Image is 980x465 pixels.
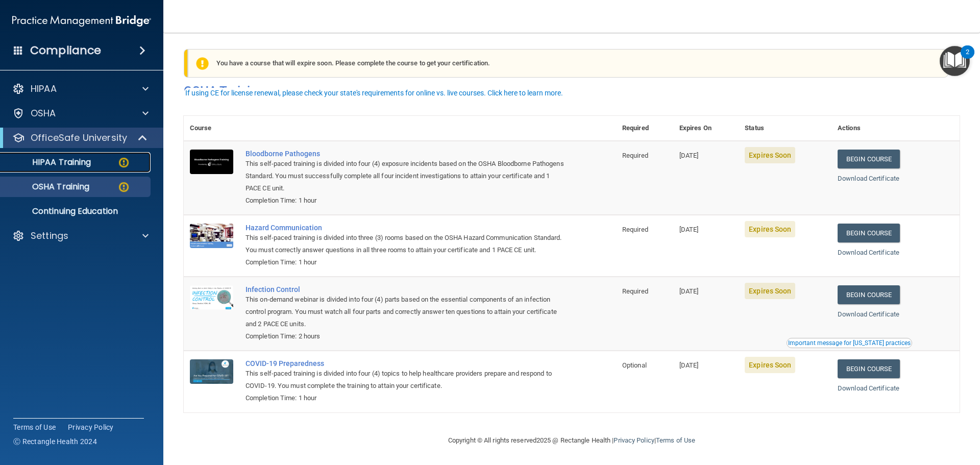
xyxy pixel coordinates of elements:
p: HIPAA [31,83,57,95]
span: Required [622,152,648,159]
p: HIPAA Training [7,157,91,167]
span: [DATE] [679,226,699,233]
a: Begin Course [838,285,900,304]
div: Completion Time: 1 hour [246,194,565,207]
th: Course [184,116,239,141]
span: Expires Soon [745,147,795,163]
div: This self-paced training is divided into four (4) exposure incidents based on the OSHA Bloodborne... [246,158,565,194]
img: PMB logo [12,11,151,31]
div: This on-demand webinar is divided into four (4) parts based on the essential components of an inf... [246,293,565,330]
button: If using CE for license renewal, please check your state's requirements for online vs. live cours... [184,88,565,98]
span: Expires Soon [745,283,795,299]
a: Privacy Policy [614,436,654,444]
a: HIPAA [12,83,149,95]
a: COVID-19 Preparedness [246,359,565,368]
p: Settings [31,230,68,242]
th: Status [739,116,831,141]
div: This self-paced training is divided into three (3) rooms based on the OSHA Hazard Communication S... [246,232,565,256]
th: Required [616,116,673,141]
a: Infection Control [246,285,565,293]
th: Expires On [673,116,739,141]
div: Completion Time: 1 hour [246,392,565,404]
th: Actions [831,116,960,141]
img: warning-circle.0cc9ac19.png [117,156,130,169]
span: Required [622,226,648,233]
p: OfficeSafe University [31,132,127,144]
a: Settings [12,230,149,242]
a: Download Certificate [838,384,899,392]
a: Hazard Communication [246,224,565,232]
p: OSHA [31,107,56,119]
div: 2 [966,52,969,65]
a: Terms of Use [656,436,695,444]
div: Completion Time: 1 hour [246,256,565,268]
div: Important message for [US_STATE] practices [788,340,911,346]
a: OfficeSafe University [12,132,148,144]
a: Begin Course [838,224,900,242]
span: Required [622,287,648,295]
span: Ⓒ Rectangle Health 2024 [13,436,97,447]
span: Expires Soon [745,357,795,373]
a: OSHA [12,107,149,119]
p: OSHA Training [7,182,89,192]
h4: Compliance [30,43,101,58]
span: [DATE] [679,152,699,159]
p: Continuing Education [7,206,146,216]
span: [DATE] [679,361,699,369]
a: Download Certificate [838,310,899,318]
h4: OSHA Training [184,84,960,98]
a: Begin Course [838,359,900,378]
span: [DATE] [679,287,699,295]
img: exclamation-circle-solid-warning.7ed2984d.png [196,57,209,70]
a: Bloodborne Pathogens [246,150,565,158]
div: You have a course that will expire soon. Please complete the course to get your certification. [188,49,948,78]
a: Terms of Use [13,422,56,432]
button: Open Resource Center, 2 new notifications [940,46,970,76]
div: Completion Time: 2 hours [246,330,565,342]
a: Begin Course [838,150,900,168]
span: Expires Soon [745,221,795,237]
div: If using CE for license renewal, please check your state's requirements for online vs. live cours... [185,89,563,96]
span: Optional [622,361,647,369]
a: Download Certificate [838,175,899,182]
img: warning-circle.0cc9ac19.png [117,181,130,193]
div: This self-paced training is divided into four (4) topics to help healthcare providers prepare and... [246,368,565,392]
div: Copyright © All rights reserved 2025 @ Rectangle Health | | [385,424,758,457]
button: Read this if you are a dental practitioner in the state of CA [787,338,912,348]
a: Download Certificate [838,249,899,256]
a: Privacy Policy [68,422,114,432]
